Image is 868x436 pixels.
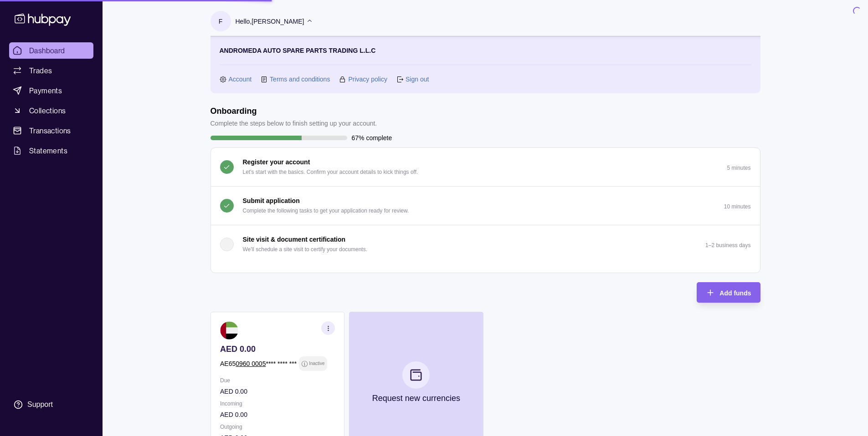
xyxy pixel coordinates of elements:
a: Statements [9,142,93,159]
span: Add funds [719,289,751,297]
a: Payments [9,82,93,99]
a: Support [9,395,93,414]
a: Account [229,74,252,84]
p: Incoming [220,399,335,409]
p: AED 0.00 [220,386,335,396]
a: Terms and conditions [270,74,330,84]
p: Hello, [PERSON_NAME] [236,16,304,26]
span: Collections [29,105,66,116]
p: Let's start with the basics. Confirm your account details to kick things off. [243,167,418,177]
p: Due [220,375,335,385]
button: Register your account Let's start with the basics. Confirm your account details to kick things of... [211,148,760,186]
div: Site visit & document certification We'll schedule a site visit to certify your documents.1–2 bus... [211,264,760,273]
p: AED 0.00 [220,410,335,420]
p: 5 minutes [727,165,750,171]
p: 1–2 business days [705,242,750,248]
tcxspan: Call 0960 0005 via 3CX [236,360,266,367]
img: ae [220,321,238,340]
p: Complete the steps below to finish setting up your account. [211,118,377,128]
a: Collections [9,102,93,119]
p: Register your account [243,157,310,167]
p: Site visit & document certification [243,234,346,244]
p: ANDROMEDA AUTO SPARE PARTS TRADING L.L.C [220,46,376,56]
p: Inactive [309,359,324,369]
button: Submit application Complete the following tasks to get your application ready for review.10 minutes [211,187,760,225]
p: F [219,16,223,26]
p: 67% complete [352,133,392,143]
a: Transactions [9,122,93,139]
span: Transactions [29,125,71,136]
p: Submit application [243,196,300,206]
p: 10 minutes [724,203,751,210]
h1: Onboarding [211,106,377,116]
a: Sign out [406,74,429,84]
p: We'll schedule a site visit to certify your documents. [243,244,368,254]
a: Dashboard [9,42,93,59]
span: Statements [29,145,67,156]
span: Dashboard [29,45,65,56]
p: Outgoing [220,422,335,432]
div: Support [27,400,53,410]
span: Trades [29,65,52,76]
a: Privacy policy [348,74,387,84]
p: AED 0.00 [220,344,335,354]
p: Request new currencies [372,393,460,403]
a: Trades [9,62,93,79]
span: Payments [29,85,62,96]
button: Add funds [697,282,760,303]
p: Complete the following tasks to get your application ready for review. [243,206,409,216]
button: Site visit & document certification We'll schedule a site visit to certify your documents.1–2 bus... [211,225,760,264]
